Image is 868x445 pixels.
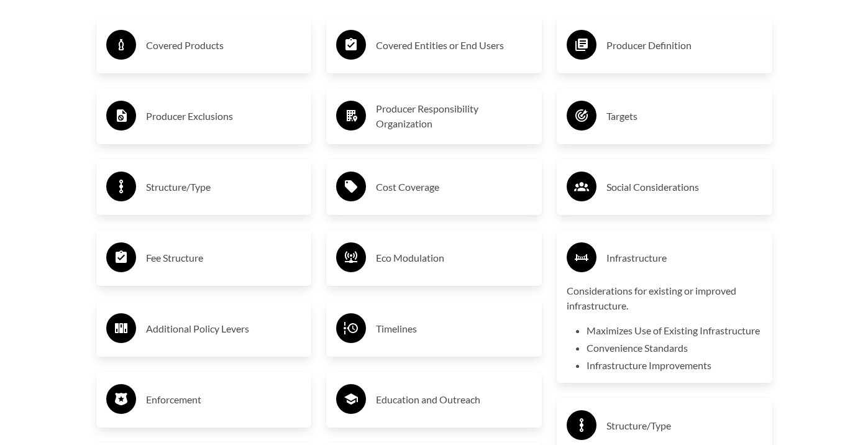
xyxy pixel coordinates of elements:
p: Considerations for existing or improved infrastructure. [567,283,762,313]
h3: Structure/Type [146,177,302,197]
h3: Eco Modulation [376,248,532,268]
h3: Producer Responsibility Organization [376,101,532,131]
h3: Cost Coverage [376,177,532,197]
h3: Infrastructure [606,248,762,268]
h3: Producer Definition [606,35,762,55]
li: Maximizes Use of Existing Infrastructure [587,323,762,338]
li: Infrastructure Improvements [587,358,762,373]
h3: Producer Exclusions [146,106,302,126]
h3: Education and Outreach [376,390,532,410]
h3: Structure/Type [606,416,762,436]
h3: Targets [606,106,762,126]
h3: Social Considerations [606,177,762,197]
h3: Fee Structure [146,248,302,268]
h3: Covered Products [146,35,302,55]
h3: Enforcement [146,390,302,410]
li: Convenience Standards [587,341,762,356]
h3: Covered Entities or End Users [376,35,532,55]
h3: Timelines [376,319,532,339]
h3: Additional Policy Levers [146,319,302,339]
